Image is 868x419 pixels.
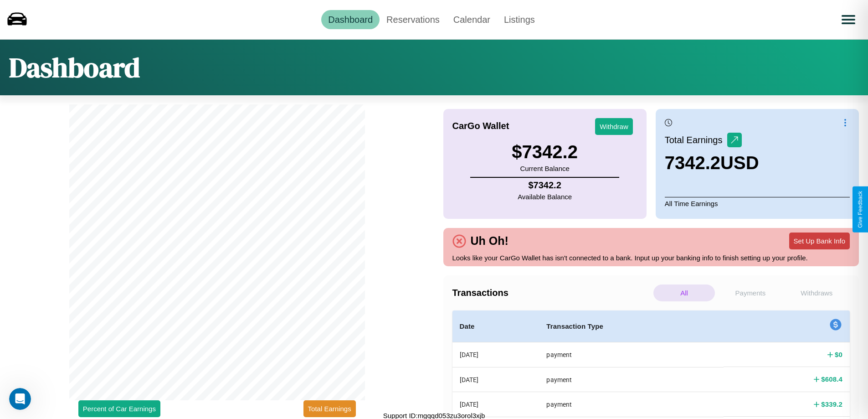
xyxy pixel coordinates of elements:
h4: Transaction Type [546,321,716,332]
h4: Uh Oh! [466,234,513,248]
h4: $ 608.4 [821,374,842,384]
h4: CarGo Wallet [452,121,509,131]
a: Calendar [447,10,497,29]
p: All [653,285,715,301]
h4: Date [460,321,532,332]
button: Open menu [836,7,861,32]
h4: $ 0 [835,350,842,359]
h4: $ 7342.2 [518,180,572,191]
h4: Transactions [452,288,651,298]
p: Available Balance [518,191,572,203]
h4: $ 339.2 [821,399,842,409]
p: Looks like your CarGo Wallet has isn't connected to a bank. Input up your banking info to finish ... [452,252,850,264]
th: payment [539,392,724,417]
h3: $ 7342.2 [512,142,578,162]
p: Withdraws [786,285,847,301]
th: payment [539,367,724,392]
button: Set Up Bank Info [789,233,850,249]
button: Total Earnings [303,400,356,417]
p: All Time Earnings [665,197,850,210]
th: payment [539,342,724,367]
th: [DATE] [452,367,539,392]
a: Listings [497,10,542,29]
button: Withdraw [595,118,633,135]
button: Percent of Car Earnings [78,400,160,417]
th: [DATE] [452,342,539,367]
div: Give Feedback [857,191,863,228]
h3: 7342.2 USD [665,153,759,173]
th: [DATE] [452,392,539,417]
p: Total Earnings [665,132,727,148]
a: Reservations [380,10,447,29]
iframe: Intercom live chat [9,388,31,410]
p: Current Balance [512,162,578,175]
p: Payments [719,285,781,301]
a: Dashboard [321,10,380,29]
h1: Dashboard [9,49,140,86]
